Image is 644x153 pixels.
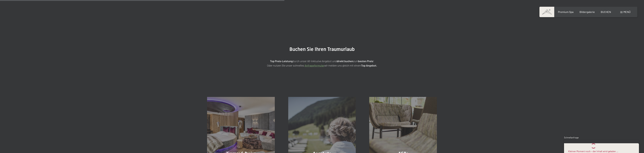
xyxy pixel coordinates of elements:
[601,10,611,13] a: BUCHEN
[270,59,293,63] strong: Top Preis-Leistung
[568,150,618,153] div: Kleinen Moment noch – der Inhalt wird geladen …
[564,136,579,139] span: Schnellanfrage
[358,59,373,63] strong: besten Preis
[238,59,406,68] p: durch unser All-inklusive Angebot und zum ! Oder nutzen Sie unser schnelles wir melden uns gleich...
[580,10,595,13] a: Bildergalerie
[337,59,353,63] strong: direkt buchen
[361,64,377,67] strong: Top Angebot.
[305,64,324,67] a: Anfrageformular
[558,10,573,13] a: Premium Spa
[623,10,631,13] span: Menü
[289,46,355,52] span: Buchen Sie Ihren Traumurlaub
